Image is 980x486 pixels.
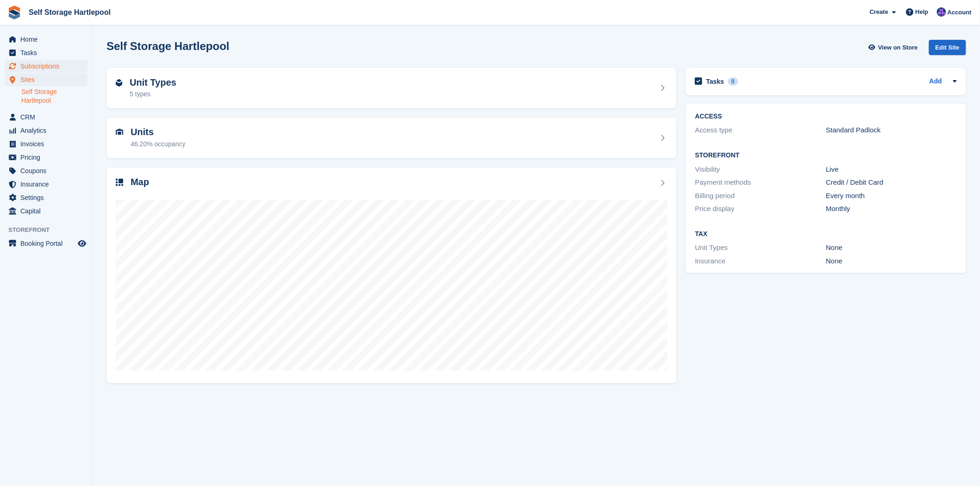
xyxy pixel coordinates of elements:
div: Standard Padlock [826,125,957,136]
a: Self Storage Hartlepool [21,87,88,105]
a: menu [5,137,88,150]
img: unit-type-icn-2b2737a686de81e16bb02015468b77c625bbabd49415b5ef34ead5e3b44a266d.svg [116,79,122,87]
div: Live [826,164,957,175]
h2: Units [131,127,185,137]
a: menu [5,205,88,218]
h2: Tax [695,231,957,238]
span: Sites [20,73,76,86]
div: 5 types [130,89,176,99]
div: None [826,243,957,253]
a: menu [5,178,88,191]
span: Tasks [20,46,76,59]
span: Create [870,7,888,17]
div: Visibility [695,164,826,175]
div: Monthly [826,204,957,214]
span: CRM [20,111,76,124]
div: Access type [695,125,826,136]
a: Edit Site [929,40,966,59]
a: menu [5,73,88,86]
div: Payment methods [695,177,826,188]
h2: Tasks [706,77,724,86]
div: Every month [826,191,957,201]
span: Subscriptions [20,60,76,73]
a: menu [5,237,88,250]
span: Insurance [20,178,76,191]
a: menu [5,33,88,46]
span: Pricing [20,151,76,164]
div: None [826,256,957,267]
span: Account [948,8,972,17]
a: Self Storage Hartlepool [25,5,114,20]
span: Capital [20,205,76,218]
h2: Unit Types [130,77,176,88]
img: Sean Wood [937,7,946,17]
div: Unit Types [695,243,826,253]
a: Map [107,168,677,383]
a: menu [5,124,88,137]
div: Insurance [695,256,826,267]
a: menu [5,111,88,124]
img: unit-icn-7be61d7bf1b0ce9d3e12c5938cc71ed9869f7b940bace4675aadf7bd6d80202e.svg [116,129,123,135]
a: Units 46.20% occupancy [107,118,677,158]
span: Invoices [20,137,76,150]
span: Storefront [8,225,92,235]
span: Coupons [20,164,76,177]
h2: Storefront [695,152,957,159]
a: Unit Types 5 types [107,68,677,109]
div: Price display [695,204,826,214]
div: Billing period [695,191,826,201]
a: Add [930,76,942,87]
span: Home [20,33,76,46]
a: menu [5,191,88,204]
span: Booking Portal [20,237,76,250]
span: Help [916,7,929,17]
a: View on Store [867,40,922,55]
span: Settings [20,191,76,204]
div: 46.20% occupancy [131,139,185,149]
h2: ACCESS [695,113,957,120]
img: map-icn-33ee37083ee616e46c38cad1a60f524a97daa1e2b2c8c0bc3eb3415660979fc1.svg [116,179,123,186]
a: menu [5,164,88,177]
div: Edit Site [929,40,966,55]
h2: Self Storage Hartlepool [107,40,229,52]
a: Preview store [76,238,88,249]
div: Credit / Debit Card [826,177,957,188]
a: menu [5,60,88,73]
a: menu [5,46,88,59]
span: Analytics [20,124,76,137]
img: stora-icon-8386f47178a22dfd0bd8f6a31ec36ba5ce8667c1dd55bd0f319d3a0aa187defe.svg [7,6,21,19]
h2: Map [131,177,149,187]
a: menu [5,151,88,164]
span: View on Store [878,43,918,52]
div: 0 [728,77,739,86]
